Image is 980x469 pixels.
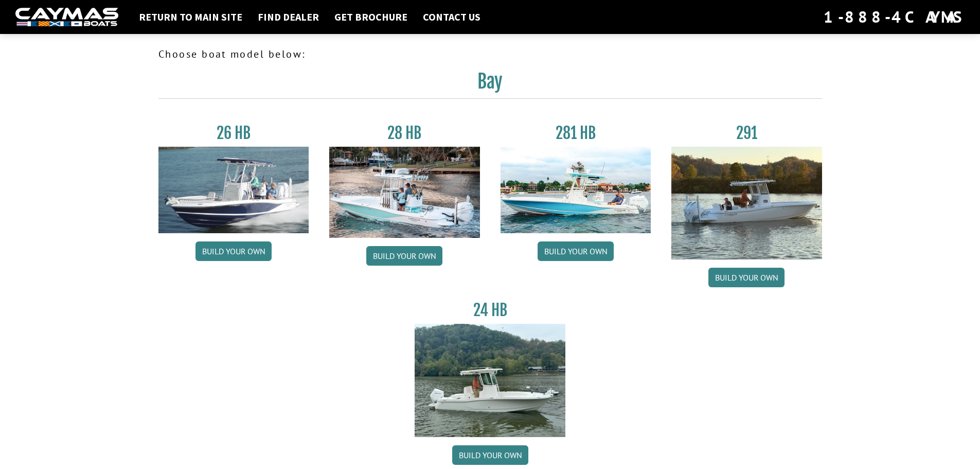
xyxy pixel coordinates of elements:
a: Contact Us [418,10,486,24]
a: Find Dealer [253,10,324,24]
img: 28_hb_thumbnail_for_caymas_connect.jpg [329,147,480,238]
div: 1-888-4CAYMAS [824,6,965,28]
a: Return to main site [134,10,247,24]
p: Choose boat model below: [158,46,822,62]
h3: 24 HB [415,301,565,320]
img: 28-hb-twin.jpg [501,147,651,233]
img: 291_Thumbnail.jpg [671,147,822,259]
a: Build your own [538,241,614,261]
a: Get Brochure [329,10,413,24]
h2: Bay [158,70,822,99]
img: 26_new_photo_resized.jpg [158,147,309,233]
h3: 26 HB [158,124,309,143]
h3: 28 HB [329,124,480,143]
a: Build your own [452,445,528,465]
a: Build your own [708,268,785,287]
h3: 291 [671,124,822,143]
img: white-logo-c9c8dbefe5ff5ceceb0f0178aa75bf4bb51f6bca0971e226c86eb53dfe498488.png [15,8,118,27]
a: Build your own [195,241,272,261]
h3: 281 HB [501,124,651,143]
img: 24_HB_thumbnail.jpg [415,324,565,437]
a: Build your own [366,246,442,266]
